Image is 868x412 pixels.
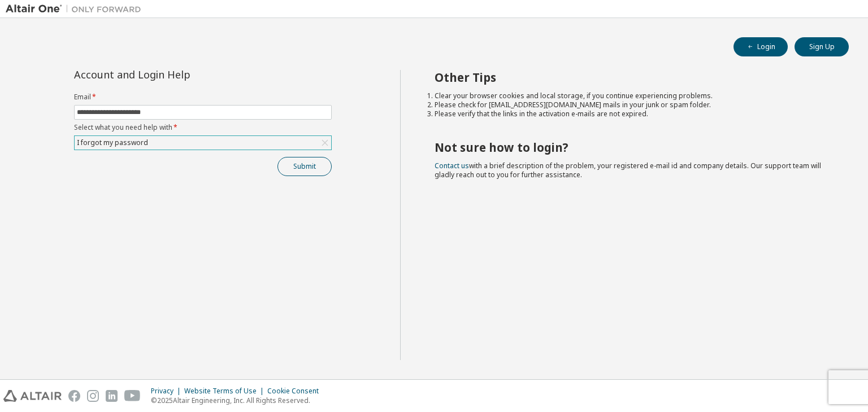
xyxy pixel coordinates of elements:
img: Altair One [6,3,147,15]
a: Contact us [435,161,469,170]
label: Select what you need help with [74,123,332,132]
li: Please check for [EMAIL_ADDRESS][DOMAIN_NAME] mails in your junk or spam folder. [435,100,829,109]
img: instagram.svg [87,390,99,402]
div: Account and Login Help [74,70,280,79]
div: Privacy [151,387,184,396]
button: Sign Up [795,37,849,56]
p: © 2025 Altair Engineering, Inc. All Rights Reserved. [151,396,325,405]
button: Login [734,37,788,56]
h2: Not sure how to login? [435,140,829,155]
span: with a brief description of the problem, your registered e-mail id and company details. Our suppo... [435,161,821,179]
img: linkedin.svg [106,390,118,402]
img: facebook.svg [68,390,80,402]
img: altair_logo.svg [3,390,62,402]
div: Cookie Consent [267,387,325,396]
img: youtube.svg [124,390,141,402]
label: Email [74,93,332,102]
div: I forgot my password [75,136,331,150]
li: Clear your browser cookies and local storage, if you continue experiencing problems. [435,91,829,100]
button: Submit [277,157,332,176]
div: I forgot my password [75,137,150,149]
div: Website Terms of Use [184,387,267,396]
li: Please verify that the links in the activation e-mails are not expired. [435,109,829,119]
h2: Other Tips [435,70,829,85]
